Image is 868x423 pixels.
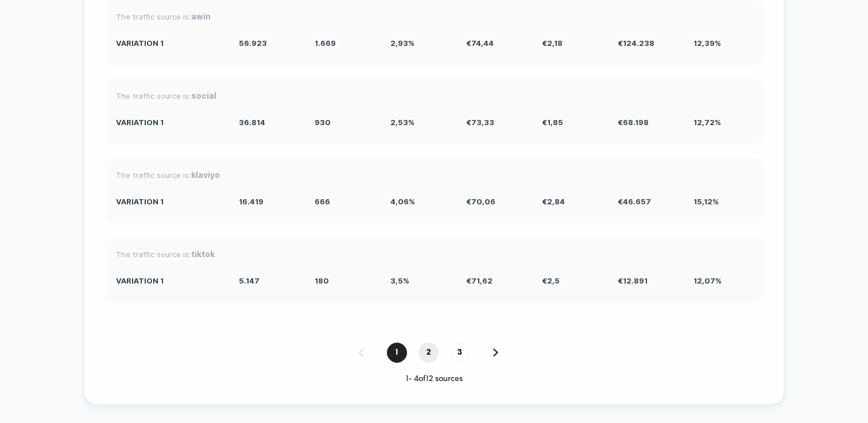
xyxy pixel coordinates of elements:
div: The traffic source is: [116,91,752,100]
div: The traffic source is: [116,11,752,21]
span: 1.669 [315,38,336,48]
span: € 46.657 [618,197,651,206]
strong: klaviyo [191,170,220,180]
div: Variation 1 [116,276,222,285]
span: 2,53 % [390,118,414,127]
span: € 70,06 [466,197,495,206]
span: € 1,85 [542,118,563,127]
span: 16.419 [239,197,263,206]
div: Variation 1 [116,197,222,206]
div: The traffic source is: [116,170,752,180]
span: € 2,84 [542,197,565,206]
span: € 68.198 [618,118,649,127]
span: 666 [315,197,330,206]
span: 2 [418,343,439,363]
span: € 73,33 [466,118,494,127]
span: € 12.891 [618,276,648,285]
span: 36.814 [239,118,265,127]
span: 3,5 % [390,276,409,285]
strong: awin [191,11,211,21]
span: 1 [387,343,407,363]
span: € 71,62 [466,276,493,285]
span: € 74,44 [466,38,494,48]
img: pagination forward [493,348,498,356]
div: 1 - 4 of 12 sources [104,374,764,384]
strong: tiktok [191,249,215,259]
span: 180 [315,276,329,285]
span: € 124.238 [618,38,654,48]
span: € 2,18 [542,38,563,48]
span: 2,93 % [390,38,414,48]
span: 12,07 % [693,276,722,285]
div: Variation 1 [116,38,222,48]
span: 12,39 % [693,38,721,48]
span: 930 [315,118,331,127]
strong: social [191,91,216,100]
span: 56.923 [239,38,267,48]
div: Variation 1 [116,118,222,127]
span: 4,06 % [390,197,415,206]
span: 3 [450,343,470,363]
span: 12,72 % [693,118,721,127]
span: 15,12 % [693,197,719,206]
span: € 2,5 [542,276,560,285]
span: 5.147 [239,276,259,285]
div: The traffic source is: [116,249,752,259]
